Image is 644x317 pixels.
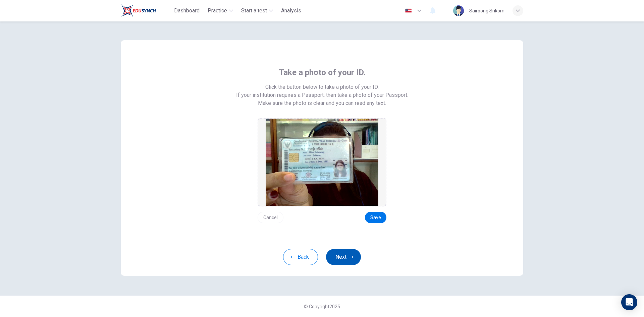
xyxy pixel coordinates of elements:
[365,212,386,223] button: Save
[404,8,413,13] img: en
[174,7,200,15] span: Dashboard
[283,249,318,265] button: Back
[266,119,378,206] img: preview screemshot
[121,4,171,17] a: Train Test logo
[238,5,276,17] button: Start a test
[469,7,504,15] div: Sairoong Srikom
[236,83,408,99] span: Click the button below to take a photo of your ID. If your institution requires a Passport, then ...
[258,212,283,223] button: Cancel
[621,294,637,310] div: Open Intercom Messenger
[171,5,202,17] button: Dashboard
[326,249,361,265] button: Next
[279,67,366,78] span: Take a photo of your ID.
[241,7,267,15] span: Start a test
[281,7,301,15] span: Analysis
[208,7,227,15] span: Practice
[205,5,236,17] button: Practice
[278,5,304,17] button: Analysis
[258,99,386,107] span: Make sure the photo is clear and you can read any text.
[121,4,156,17] img: Train Test logo
[453,5,464,16] img: Profile picture
[304,304,340,309] span: © Copyright 2025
